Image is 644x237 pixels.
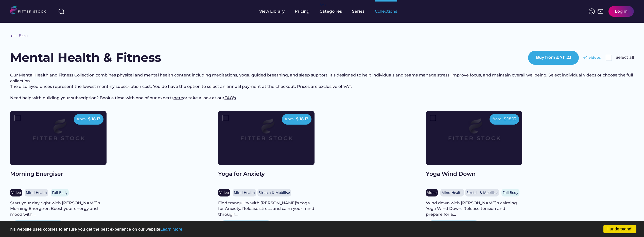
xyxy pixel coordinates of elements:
div: Collections [375,9,397,14]
div: 44 videos [583,55,601,60]
img: Rectangle%205126%20%281%29.svg [430,115,436,121]
div: Log in [615,9,628,14]
div: Categories [320,9,342,14]
div: Back [19,33,28,38]
a: Learn More [160,227,182,232]
div: $ 18.13 [504,116,516,122]
div: $ 18.13 [296,116,308,122]
div: Video [11,190,21,195]
div: Stretch & Mobilise [466,190,498,195]
div: Mind Health [26,190,47,195]
div: Find tranquility with [PERSON_NAME]'s Yoga for Anxiety. Release stress and calm your mind through... [218,200,315,217]
div: Morning Energiser [10,170,107,178]
img: meteor-icons_whatsapp%20%281%29.svg [589,8,595,14]
h1: Mental Health & Fitness [10,49,161,66]
img: search-normal%203.svg [58,8,64,14]
div: Start your day right with [PERSON_NAME]'s Morning Energizer. Boost your energy and mood with... [10,200,107,217]
div: Video [427,190,437,195]
div: Yoga for Anxiety [218,170,315,178]
img: Frame%2079%20%281%29.svg [228,111,305,154]
div: $ 18.13 [88,116,100,122]
div: Stretch & Mobilise [259,190,290,195]
div: Mind Health [234,190,255,195]
img: LOGO.svg [10,6,50,16]
div: from [77,117,86,122]
img: Rectangle%205126.svg [606,55,612,61]
img: Frame%2079%20%281%29.svg [436,111,513,154]
div: View Library [259,9,285,14]
img: Rectangle%205126%20%281%29.svg [222,115,228,121]
p: This website uses cookies to ensure you get the best experience on our website [8,227,636,231]
a: FAQ's [224,95,236,100]
div: Full Body [52,190,67,195]
div: Full Body [503,190,518,195]
h3: Our Mental Health and Fitness Collection combines physical and mental health content including me... [10,72,634,101]
img: Frame%20%286%29.svg [10,33,16,39]
div: Pricing [295,9,309,14]
div: from [493,117,501,122]
div: from [285,117,294,122]
button: Buy from £ 711.23 [528,51,579,65]
a: I understand! [603,225,636,233]
div: Series [352,9,365,14]
div: Mind Health [442,190,463,195]
div: Yoga Wind Down [426,170,522,178]
img: Rectangle%205126%20%281%29.svg [14,115,20,121]
div: Select all [616,55,634,60]
div: Video [219,190,229,195]
img: Frame%2051.svg [597,8,603,14]
div: fvck [320,3,326,8]
div: Wind down with [PERSON_NAME]'s calming Yoga Wind Down. Release tension and prepare for a... [426,200,522,217]
a: here [173,95,183,100]
img: Frame%2079%20%281%29.svg [20,111,97,154]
